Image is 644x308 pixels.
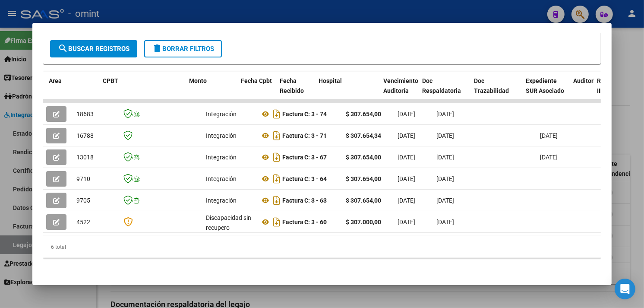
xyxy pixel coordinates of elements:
span: CPBT [103,77,118,84]
span: [DATE] [437,197,455,204]
strong: $ 307.654,00 [346,175,382,182]
strong: $ 307.654,34 [346,132,382,139]
span: [DATE] [398,132,416,139]
span: Integración [206,175,237,182]
mat-icon: delete [152,43,162,54]
span: 9710 [76,175,90,182]
span: 13018 [76,154,94,161]
span: Doc Respaldatoria [422,77,461,94]
datatable-header-cell: CPBT [99,72,186,110]
datatable-header-cell: Area [45,72,99,110]
datatable-header-cell: Hospital [315,72,380,110]
datatable-header-cell: Doc Trazabilidad [470,72,522,110]
datatable-header-cell: Monto [186,72,237,110]
span: Doc Trazabilidad [474,77,509,94]
i: Descargar documento [271,172,282,186]
button: Borrar Filtros [144,40,222,57]
span: 18683 [76,111,94,117]
span: Integración [206,111,237,117]
strong: $ 307.654,00 [346,111,382,117]
span: [DATE] [398,175,416,182]
span: Discapacidad sin recupero [206,214,251,231]
strong: Factura C: 3 - 67 [282,154,327,161]
datatable-header-cell: Expediente SUR Asociado [522,72,570,110]
strong: $ 307.654,00 [346,154,382,161]
i: Descargar documento [271,215,282,229]
span: [DATE] [437,111,455,117]
span: 9705 [76,197,90,204]
span: [DATE] [398,219,416,225]
span: [DATE] [437,132,455,139]
span: [DATE] [437,219,455,225]
button: Buscar Registros [50,40,137,57]
span: Borrar Filtros [152,45,214,53]
i: Descargar documento [271,129,282,143]
datatable-header-cell: Fecha Cpbt [237,72,276,110]
datatable-header-cell: Fecha Recibido [276,72,315,110]
strong: Factura C: 3 - 60 [282,219,327,225]
span: Integración [206,132,237,139]
strong: $ 307.000,00 [346,219,382,225]
span: 16788 [76,132,94,139]
span: Fecha Cpbt [241,77,272,84]
span: Expediente SUR Asociado [526,77,564,94]
datatable-header-cell: Vencimiento Auditoría [380,72,419,110]
span: Auditoria [573,77,599,84]
span: [DATE] [398,111,416,117]
span: Hospital [319,77,342,84]
strong: Factura C: 3 - 63 [282,197,327,204]
datatable-header-cell: Auditoria [570,72,593,110]
div: Open Intercom Messenger [615,279,635,299]
strong: Factura C: 3 - 64 [282,175,327,182]
span: Integración [206,154,237,161]
span: [DATE] [398,154,416,161]
span: [DATE] [540,154,558,161]
span: [DATE] [437,175,455,182]
span: Vencimiento Auditoría [383,77,418,94]
span: [DATE] [437,154,455,161]
span: 4522 [76,219,90,225]
i: Descargar documento [271,194,282,207]
i: Descargar documento [271,107,282,121]
span: Area [49,77,62,84]
span: Integración [206,197,237,204]
div: 6 total [43,236,602,258]
span: [DATE] [540,132,558,139]
i: Descargar documento [271,150,282,164]
span: Fecha Recibido [280,77,304,94]
datatable-header-cell: Doc Respaldatoria [419,72,470,110]
datatable-header-cell: Retencion IIBB [593,72,628,110]
span: Retencion IIBB [597,77,625,94]
span: Monto [189,77,207,84]
span: Buscar Registros [58,45,129,53]
strong: Factura C: 3 - 71 [282,132,327,139]
span: [DATE] [398,197,416,204]
mat-icon: search [58,43,68,54]
strong: $ 307.654,00 [346,197,382,204]
strong: Factura C: 3 - 74 [282,111,327,117]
